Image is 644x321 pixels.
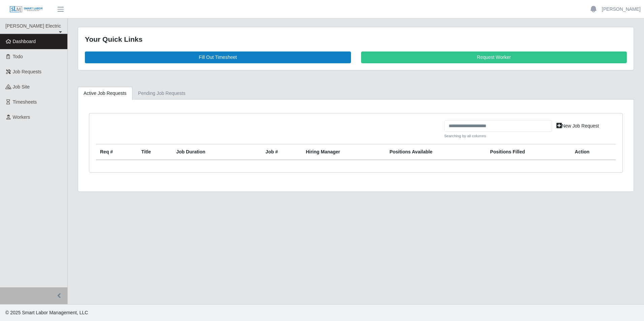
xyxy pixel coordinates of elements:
[13,99,37,105] span: Timesheets
[261,144,302,160] th: Job #
[96,144,137,160] th: Req #
[571,144,616,160] th: Action
[13,39,36,44] span: Dashboard
[13,114,30,120] span: Workers
[302,144,385,160] th: Hiring Manager
[5,310,88,315] span: © 2025 Smart Labor Management, LLC
[137,144,172,160] th: Title
[172,144,246,160] th: Job Duration
[9,6,43,13] img: SLM Logo
[13,84,30,90] span: job site
[361,51,627,63] a: Request Worker
[602,6,641,13] a: [PERSON_NAME]
[385,144,486,160] th: Positions Available
[78,87,132,100] a: Active Job Requests
[85,34,627,45] div: Your Quick Links
[132,87,191,100] a: Pending Job Requests
[444,133,552,139] small: Searching by all columns
[13,54,23,59] span: Todo
[85,51,351,63] a: Fill Out Timesheet
[13,69,42,74] span: Job Requests
[486,144,571,160] th: Positions Filled
[552,120,604,132] a: New Job Request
